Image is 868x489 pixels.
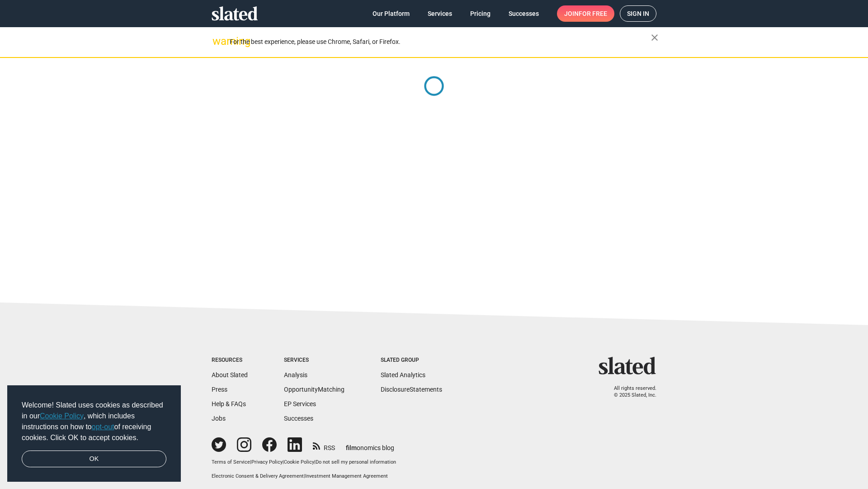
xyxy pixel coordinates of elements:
[283,459,284,465] span: |
[284,400,316,407] a: EP Services
[40,412,84,420] a: Cookie Policy
[346,436,394,452] a: filmonomics blog
[305,473,388,479] a: Investment Management Agreement
[428,5,452,22] span: Services
[284,386,344,393] a: OpportunityMatching
[381,371,425,379] a: Slated Analytics
[22,451,166,468] a: dismiss cookie message
[620,5,656,22] a: Sign in
[212,371,248,379] a: About Slated
[251,459,283,465] a: Privacy Policy
[373,5,410,22] span: Our Platform
[304,473,305,479] span: |
[284,357,344,364] div: Services
[212,36,223,47] mat-icon: warning
[7,385,181,482] div: cookieconsent
[509,5,539,22] span: Successes
[230,36,651,48] div: For the best experience, please use Chrome, Safari, or Firefox.
[212,473,304,479] a: Electronic Consent & Delivery Agreement
[313,438,335,452] a: RSS
[316,459,396,466] button: Do not sell my personal information
[604,385,656,398] p: All rights reserved. © 2025 Slated, Inc.
[22,400,166,443] span: Welcome! Slated uses cookies as described in our , which includes instructions on how to of recei...
[212,459,250,465] a: Terms of Service
[92,423,114,431] a: opt-out
[381,357,442,364] div: Slated Group
[212,415,226,422] a: Jobs
[284,371,307,379] a: Analysis
[212,357,248,364] div: Resources
[381,386,442,393] a: DisclosureStatements
[365,5,417,22] a: Our Platform
[314,459,316,465] span: |
[649,32,660,43] mat-icon: close
[579,5,607,22] span: for free
[346,444,357,451] span: film
[284,415,313,422] a: Successes
[212,386,227,393] a: Press
[501,5,546,22] a: Successes
[212,400,246,407] a: Help & FAQs
[564,5,607,22] span: Join
[420,5,459,22] a: Services
[557,5,614,22] a: Joinfor free
[463,5,498,22] a: Pricing
[284,459,314,465] a: Cookie Policy
[470,5,491,22] span: Pricing
[627,6,649,21] span: Sign in
[250,459,251,465] span: |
